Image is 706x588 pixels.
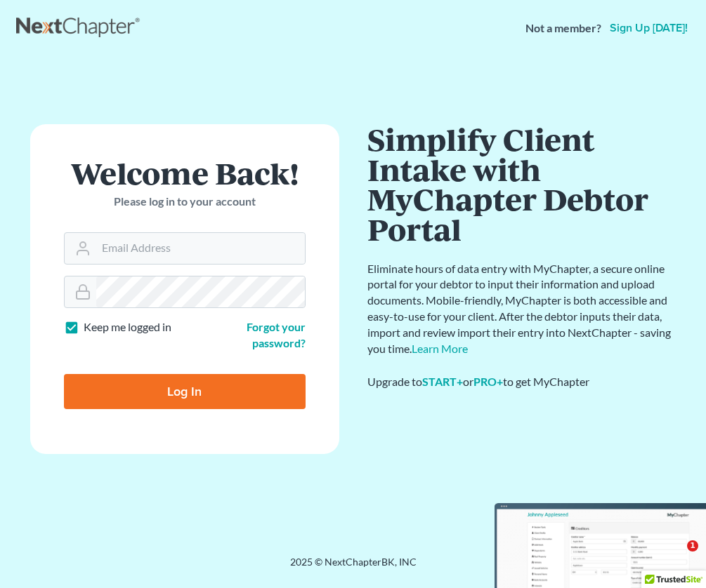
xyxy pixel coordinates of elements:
[367,261,676,357] p: Eliminate hours of data entry with MyChapter, a secure online portal for your debtor to input the...
[607,22,691,34] a: Sign up [DATE]!
[412,342,468,355] a: Learn More
[658,540,692,574] iframe: Intercom live chat
[64,158,306,188] h1: Welcome Back!
[422,375,463,388] a: START+
[367,374,676,390] div: Upgrade to or to get MyChapter
[247,320,306,349] a: Forgot your password?
[367,124,676,244] h1: Simplify Client Intake with MyChapter Debtor Portal
[16,555,691,580] div: 2025 © NextChapterBK, INC
[687,540,698,552] span: 1
[84,319,171,335] label: Keep me logged in
[96,233,305,264] input: Email Address
[64,374,306,409] input: Log In
[64,194,306,210] p: Please log in to your account
[525,20,601,36] strong: Not a member?
[473,375,503,388] a: PRO+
